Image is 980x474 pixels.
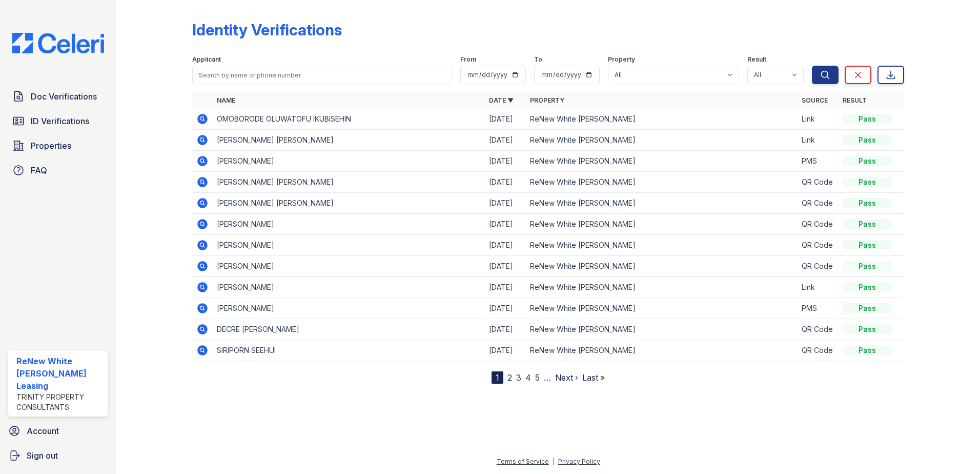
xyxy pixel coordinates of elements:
[843,324,892,334] div: Pass
[798,109,839,130] td: Link
[485,235,526,256] td: [DATE]
[192,21,342,39] div: Identity Verifications
[485,277,526,298] td: [DATE]
[525,372,531,383] a: 4
[802,96,828,104] a: Source
[526,256,798,277] td: ReNew White [PERSON_NAME]
[544,371,551,384] span: …
[526,109,798,130] td: ReNew White [PERSON_NAME]
[213,109,485,130] td: OMOBORODE OLUWATOFU IKUBISEHIN
[485,151,526,172] td: [DATE]
[213,319,485,340] td: DECRE [PERSON_NAME]
[530,96,564,104] a: Property
[16,392,104,412] div: Trinity Property Consultants
[507,372,512,383] a: 2
[526,193,798,214] td: ReNew White [PERSON_NAME]
[558,458,600,465] a: Privacy Policy
[4,33,112,53] img: CE_Logo_Blue-a8612792a0a2168367f1c8372b55b34899dd931a85d93a1a3d3e32e68fde9ad4.png
[843,135,892,145] div: Pass
[213,193,485,214] td: [PERSON_NAME] [PERSON_NAME]
[526,151,798,172] td: ReNew White [PERSON_NAME]
[526,298,798,319] td: ReNew White [PERSON_NAME]
[843,240,892,250] div: Pass
[485,109,526,130] td: [DATE]
[213,130,485,151] td: [PERSON_NAME] [PERSON_NAME]
[4,445,112,466] a: Sign out
[526,172,798,193] td: ReNew White [PERSON_NAME]
[798,214,839,235] td: QR Code
[535,372,540,383] a: 5
[798,277,839,298] td: Link
[31,115,89,127] span: ID Verifications
[526,340,798,361] td: ReNew White [PERSON_NAME]
[31,90,97,103] span: Doc Verifications
[798,340,839,361] td: QR Code
[27,449,58,462] span: Sign out
[485,130,526,151] td: [DATE]
[553,458,555,465] div: |
[213,214,485,235] td: [PERSON_NAME]
[485,172,526,193] td: [DATE]
[526,235,798,256] td: ReNew White [PERSON_NAME]
[217,96,235,104] a: Name
[843,114,892,124] div: Pass
[843,345,892,355] div: Pass
[526,319,798,340] td: ReNew White [PERSON_NAME]
[798,130,839,151] td: Link
[8,160,108,181] a: FAQ
[747,55,766,64] label: Result
[843,177,892,187] div: Pass
[843,96,867,104] a: Result
[4,421,112,441] a: Account
[798,235,839,256] td: QR Code
[526,130,798,151] td: ReNew White [PERSON_NAME]
[843,198,892,208] div: Pass
[213,172,485,193] td: [PERSON_NAME] [PERSON_NAME]
[843,303,892,313] div: Pass
[798,298,839,319] td: PMS
[192,66,452,84] input: Search by name or phone number
[582,372,605,383] a: Last »
[608,55,635,64] label: Property
[16,355,104,392] div: ReNew White [PERSON_NAME] Leasing
[485,319,526,340] td: [DATE]
[485,298,526,319] td: [DATE]
[213,277,485,298] td: [PERSON_NAME]
[798,193,839,214] td: QR Code
[516,372,521,383] a: 3
[526,277,798,298] td: ReNew White [PERSON_NAME]
[485,256,526,277] td: [DATE]
[485,340,526,361] td: [DATE]
[843,261,892,271] div: Pass
[843,282,892,292] div: Pass
[798,151,839,172] td: PMS
[555,372,578,383] a: Next ›
[31,140,71,152] span: Properties
[31,164,47,176] span: FAQ
[192,55,221,64] label: Applicant
[8,111,108,131] a: ID Verifications
[8,86,108,107] a: Doc Verifications
[213,340,485,361] td: SIRIPORN SEEHUI
[8,135,108,156] a: Properties
[485,193,526,214] td: [DATE]
[213,256,485,277] td: [PERSON_NAME]
[213,151,485,172] td: [PERSON_NAME]
[534,55,542,64] label: To
[798,172,839,193] td: QR Code
[492,371,503,384] div: 1
[489,96,514,104] a: Date ▼
[798,256,839,277] td: QR Code
[526,214,798,235] td: ReNew White [PERSON_NAME]
[497,458,549,465] a: Terms of Service
[843,156,892,166] div: Pass
[843,219,892,229] div: Pass
[213,298,485,319] td: [PERSON_NAME]
[798,319,839,340] td: QR Code
[27,425,59,437] span: Account
[460,55,476,64] label: From
[485,214,526,235] td: [DATE]
[213,235,485,256] td: [PERSON_NAME]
